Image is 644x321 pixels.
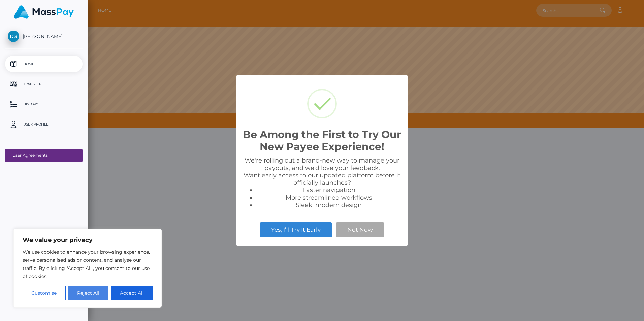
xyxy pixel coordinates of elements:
[23,248,153,280] p: We use cookies to enhance your browsing experience, serve personalised ads or content, and analys...
[260,222,332,237] button: Yes, I’ll Try It Early
[14,5,74,19] img: MassPay
[23,286,66,300] button: Customise
[8,119,80,130] p: User Profile
[13,229,162,308] div: We value your privacy
[8,99,80,109] p: History
[256,186,401,194] li: Faster navigation
[243,157,401,209] div: We're rolling out a brand-new way to manage your payouts, and we’d love your feedback. Want early...
[8,79,80,89] p: Transfer
[23,236,153,244] p: We value your privacy
[256,194,401,201] li: More streamlined workflows
[243,129,401,153] h2: Be Among the First to Try Our New Payee Experience!
[68,286,108,300] button: Reject All
[5,149,83,162] button: User Agreements
[12,153,68,158] div: User Agreements
[8,59,80,69] p: Home
[336,222,384,237] button: Not Now
[256,201,401,209] li: Sleek, modern design
[111,286,153,300] button: Accept All
[5,33,83,39] span: [PERSON_NAME]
